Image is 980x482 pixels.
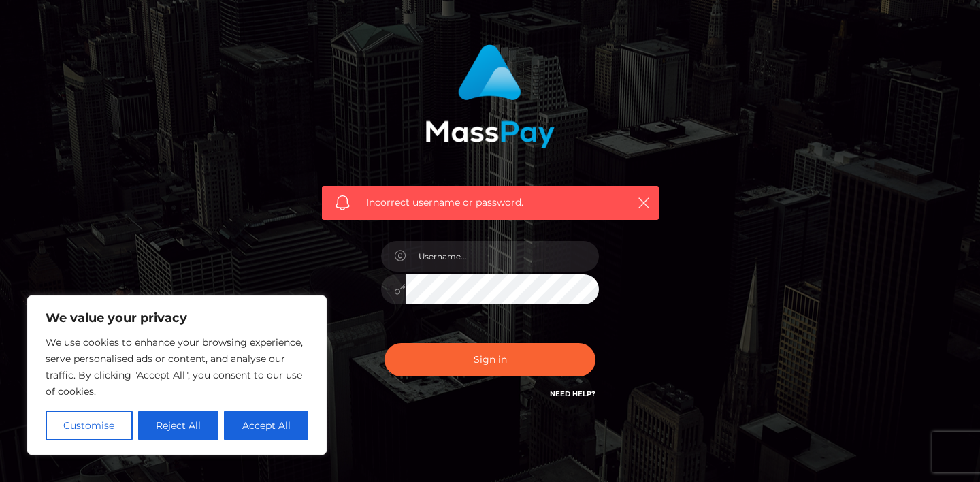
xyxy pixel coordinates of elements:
[366,195,615,210] span: Incorrect username or password.
[138,411,219,440] button: Reject All
[224,411,308,440] button: Accept All
[385,343,595,376] button: Sign in
[550,389,595,398] a: Need Help?
[46,310,308,326] p: We value your privacy
[406,241,599,272] input: Username...
[46,411,133,440] button: Customise
[46,334,308,400] p: We use cookies to enhance your browsing experience, serve personalised ads or content, and analys...
[425,44,555,148] img: MassPay Login
[27,295,327,455] div: We value your privacy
